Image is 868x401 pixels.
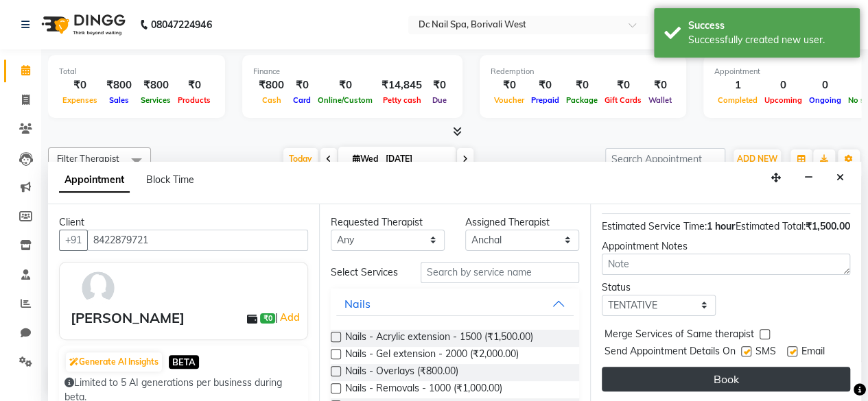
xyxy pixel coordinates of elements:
span: Send Appointment Details On [605,344,736,361]
button: ADD NEW [734,149,781,169]
img: logo [35,5,129,44]
span: Block Time [146,173,194,186]
div: Total [59,66,214,77]
span: ADD NEW [737,154,777,164]
input: Search by Name/Mobile/Email/Code [87,230,308,251]
button: Nails [336,291,574,316]
div: 0 [761,77,806,93]
span: ₹0 [260,313,274,324]
div: Finance [253,66,451,77]
div: Select Services [320,265,410,280]
input: Search Appointment [605,148,725,169]
div: ₹0 [427,77,451,93]
span: Email [801,344,825,361]
input: 2025-09-03 [382,149,450,169]
div: ₹0 [491,77,528,93]
span: Package [563,95,601,105]
button: Generate AI Insights [66,352,162,372]
span: 1 hour [707,220,735,232]
div: ₹0 [174,77,214,93]
div: ₹14,845 [376,77,427,93]
div: Success [688,19,849,33]
span: Products [174,95,214,105]
span: Completed [714,95,761,105]
img: avatar [78,268,118,308]
span: Gift Cards [601,95,645,105]
div: [PERSON_NAME] [71,308,185,328]
input: Search by service name [421,262,579,283]
span: Online/Custom [314,95,376,105]
b: 08047224946 [151,5,211,44]
div: Successfully created new user. [688,33,849,47]
span: Nails - Acrylic extension - 1500 (₹1,500.00) [345,330,533,347]
span: Estimated Service Time: [602,220,707,232]
span: Card [290,95,314,105]
span: Petty cash [379,95,425,105]
span: Upcoming [761,95,806,105]
div: ₹0 [645,77,675,93]
div: ₹0 [601,77,645,93]
span: Wed [349,154,382,164]
div: ₹0 [59,77,101,93]
span: Services [137,95,174,105]
div: ₹0 [563,77,601,93]
div: Assigned Therapist [465,215,579,230]
div: 1 [714,77,761,93]
span: Voucher [491,95,528,105]
div: ₹0 [528,77,563,93]
div: ₹800 [137,77,174,93]
span: | [275,309,302,326]
span: Appointment [59,168,130,193]
span: Nails - Overlays (₹800.00) [345,364,458,381]
span: Sales [106,95,132,105]
div: ₹0 [290,77,314,93]
div: Redemption [491,66,675,77]
span: Nails - Removals - 1000 (₹1,000.00) [345,381,502,398]
span: Today [283,148,318,169]
button: +91 [59,230,88,251]
div: ₹800 [253,77,290,93]
div: 0 [806,77,845,93]
div: ₹800 [101,77,137,93]
span: Due [429,95,450,105]
span: Ongoing [806,95,845,105]
span: Prepaid [528,95,563,105]
span: Wallet [645,95,675,105]
span: Merge Services of Same therapist [605,327,754,344]
a: Add [278,309,302,326]
span: Expenses [59,95,101,105]
div: Nails [344,295,371,312]
div: Client [59,215,308,230]
span: Nails - Gel extension - 2000 (₹2,000.00) [345,347,519,364]
button: Close [830,167,850,189]
span: Estimated Total: [736,220,806,232]
span: BETA [169,355,199,368]
span: SMS [755,344,776,361]
span: ₹1,500.00 [806,220,850,232]
div: ₹0 [314,77,376,93]
div: Requested Therapist [331,215,445,230]
button: Book [602,367,850,391]
span: Cash [259,95,285,105]
div: Appointment Notes [602,239,850,254]
div: Status [602,280,716,295]
span: Filter Therapist [57,153,119,164]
